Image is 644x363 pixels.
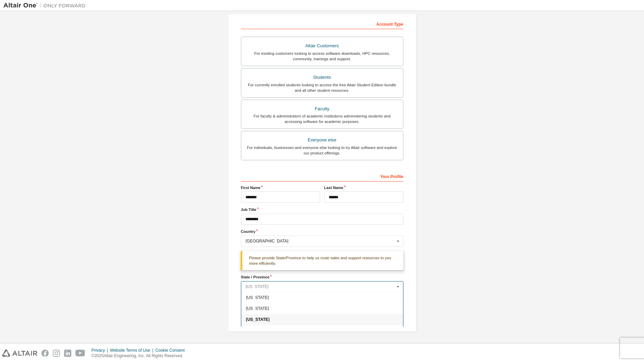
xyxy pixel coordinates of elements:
[324,185,403,190] label: Last Name
[245,113,399,124] div: For faculty & administrators of academic institutions administering students and accessing softwa...
[241,18,403,29] div: Account Type
[246,306,398,311] span: [US_STATE]
[245,73,399,82] div: Students
[245,135,399,145] div: Everyone else
[64,350,71,357] img: linkedin.svg
[246,317,398,322] span: [US_STATE]
[246,239,395,243] div: [GEOGRAPHIC_DATA]
[155,348,189,353] div: Cookie Consent
[245,82,399,93] div: For currently enrolled students looking to access the free Altair Student Edition bundle and all ...
[53,350,60,357] img: instagram.svg
[245,145,399,156] div: For individuals, businesses and everyone else looking to try Altair software and explore our prod...
[241,274,403,280] label: State / Province
[241,171,403,181] div: Your Profile
[246,296,398,300] span: [US_STATE]
[245,41,399,51] div: Altair Customers
[241,185,320,190] label: First Name
[75,350,85,357] img: youtube.svg
[92,353,189,359] p: © 2025 Altair Engineering, Inc. All Rights Reserved.
[2,350,37,357] img: altair_logo.svg
[241,229,403,234] label: Country
[41,350,49,357] img: facebook.svg
[245,104,399,114] div: Faculty
[241,207,403,212] label: Job Title
[110,348,155,353] div: Website Terms of Use
[241,251,403,271] div: Please provide State/Province to help us route sales and support resources to you more efficiently.
[92,348,110,353] div: Privacy
[245,51,399,62] div: For existing customers looking to access software downloads, HPC resources, community, trainings ...
[3,2,89,9] img: Altair One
